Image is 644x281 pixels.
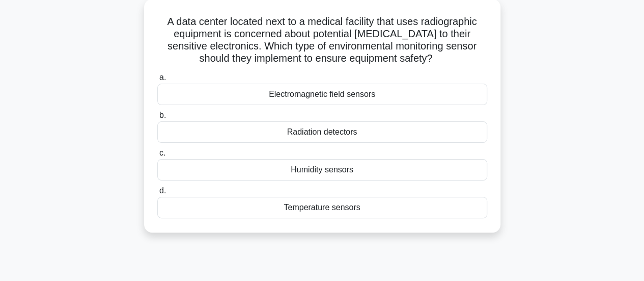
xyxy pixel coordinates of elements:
span: b. [159,111,166,119]
div: Humidity sensors [157,159,487,181]
div: Temperature sensors [157,197,487,218]
span: a. [159,73,166,82]
span: d. [159,186,166,195]
div: Electromagnetic field sensors [157,84,487,105]
div: Radiation detectors [157,121,487,143]
span: c. [159,148,165,157]
h5: A data center located next to a medical facility that uses radiographic equipment is concerned ab... [156,15,488,65]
